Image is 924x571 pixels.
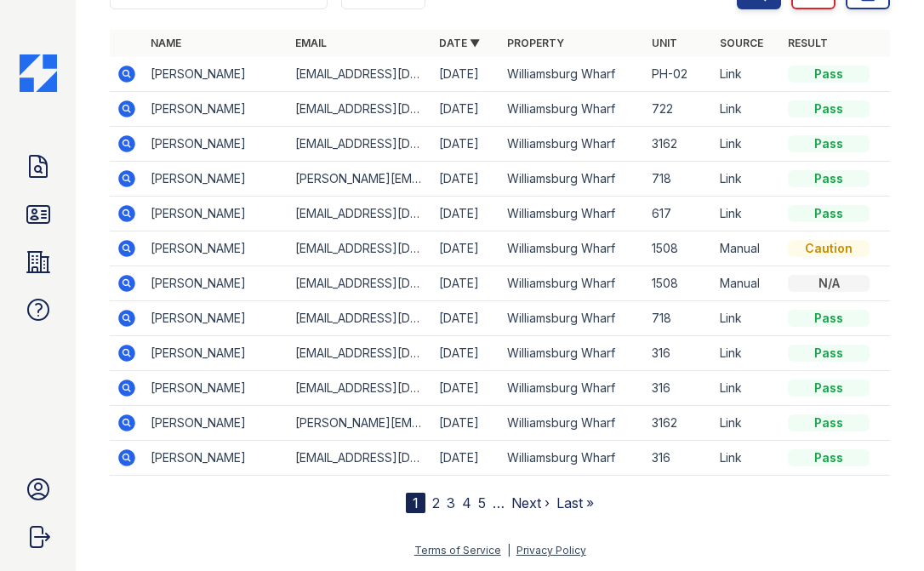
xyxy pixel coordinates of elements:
[500,371,645,406] td: Williamsburg Wharf
[516,544,586,557] a: Privacy Policy
[713,127,781,162] td: Link
[20,54,57,92] img: CE_Icon_Blue-c292c112584629df590d857e76928e9f676e5b41ef8f769ba2f05ee15b207248.png
[713,441,781,476] td: Link
[144,406,288,441] td: [PERSON_NAME]
[288,441,433,476] td: [EMAIL_ADDRESS][DOMAIN_NAME]
[144,231,288,266] td: [PERSON_NAME]
[144,336,288,371] td: [PERSON_NAME]
[478,494,486,511] a: 5
[500,231,645,266] td: Williamsburg Wharf
[645,371,713,406] td: 316
[432,301,500,336] td: [DATE]
[432,127,500,162] td: [DATE]
[432,57,500,92] td: [DATE]
[288,266,433,301] td: [EMAIL_ADDRESS][DOMAIN_NAME]
[645,266,713,301] td: 1508
[288,336,433,371] td: [EMAIL_ADDRESS][DOMAIN_NAME]
[432,441,500,476] td: [DATE]
[788,240,870,257] div: Caution
[788,380,870,397] div: Pass
[500,406,645,441] td: Williamsburg Wharf
[500,197,645,231] td: Williamsburg Wharf
[788,205,870,222] div: Pass
[507,37,564,49] a: Property
[713,406,781,441] td: Link
[713,197,781,231] td: Link
[788,66,870,83] div: Pass
[713,371,781,406] td: Link
[713,162,781,197] td: Link
[500,301,645,336] td: Williamsburg Wharf
[645,336,713,371] td: 316
[288,301,433,336] td: [EMAIL_ADDRESS][DOMAIN_NAME]
[713,92,781,127] td: Link
[406,493,425,513] div: 1
[288,127,433,162] td: [EMAIL_ADDRESS][DOMAIN_NAME]
[144,162,288,197] td: [PERSON_NAME]
[500,336,645,371] td: Williamsburg Wharf
[288,162,433,197] td: [PERSON_NAME][EMAIL_ADDRESS][DOMAIN_NAME]
[144,57,288,92] td: [PERSON_NAME]
[432,494,440,511] a: 2
[144,197,288,231] td: [PERSON_NAME]
[462,494,471,511] a: 4
[645,231,713,266] td: 1508
[788,100,870,117] div: Pass
[645,57,713,92] td: PH-02
[288,197,433,231] td: [EMAIL_ADDRESS][DOMAIN_NAME]
[447,494,455,511] a: 3
[652,37,677,49] a: Unit
[432,371,500,406] td: [DATE]
[288,92,433,127] td: [EMAIL_ADDRESS][DOMAIN_NAME]
[713,336,781,371] td: Link
[788,135,870,152] div: Pass
[645,162,713,197] td: 718
[713,266,781,301] td: Manual
[493,493,505,513] span: …
[288,371,433,406] td: [EMAIL_ADDRESS][DOMAIN_NAME]
[288,406,433,441] td: [PERSON_NAME][EMAIL_ADDRESS][DOMAIN_NAME]
[511,494,550,511] a: Next ›
[432,336,500,371] td: [DATE]
[432,92,500,127] td: [DATE]
[645,127,713,162] td: 3162
[151,37,181,49] a: Name
[288,231,433,266] td: [EMAIL_ADDRESS][DOMAIN_NAME]
[432,197,500,231] td: [DATE]
[788,345,870,362] div: Pass
[788,275,870,292] div: N/A
[788,414,870,431] div: Pass
[507,544,510,557] div: |
[720,37,763,49] a: Source
[500,441,645,476] td: Williamsburg Wharf
[713,231,781,266] td: Manual
[144,301,288,336] td: [PERSON_NAME]
[295,37,327,49] a: Email
[432,162,500,197] td: [DATE]
[144,92,288,127] td: [PERSON_NAME]
[144,127,288,162] td: [PERSON_NAME]
[788,37,828,49] a: Result
[144,371,288,406] td: [PERSON_NAME]
[500,127,645,162] td: Williamsburg Wharf
[788,170,870,187] div: Pass
[439,37,480,49] a: Date ▼
[713,301,781,336] td: Link
[713,57,781,92] td: Link
[645,441,713,476] td: 316
[500,57,645,92] td: Williamsburg Wharf
[500,266,645,301] td: Williamsburg Wharf
[788,449,870,466] div: Pass
[432,231,500,266] td: [DATE]
[288,57,433,92] td: [EMAIL_ADDRESS][DOMAIN_NAME]
[414,544,501,557] a: Terms of Service
[645,406,713,441] td: 3162
[645,301,713,336] td: 718
[645,197,713,231] td: 617
[144,441,288,476] td: [PERSON_NAME]
[144,266,288,301] td: [PERSON_NAME]
[788,310,870,327] div: Pass
[432,266,500,301] td: [DATE]
[500,162,645,197] td: Williamsburg Wharf
[432,406,500,441] td: [DATE]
